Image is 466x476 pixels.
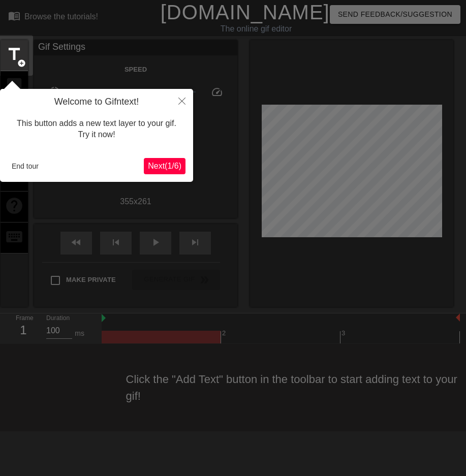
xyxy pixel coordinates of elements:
[8,108,185,151] div: This button adds a new text layer to your gif. Try it now!
[171,89,193,112] button: Close
[8,97,185,108] h4: Welcome to Gifntext!
[148,162,181,170] span: Next ( 1 / 6 )
[8,158,43,174] button: End tour
[144,158,185,174] button: Next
